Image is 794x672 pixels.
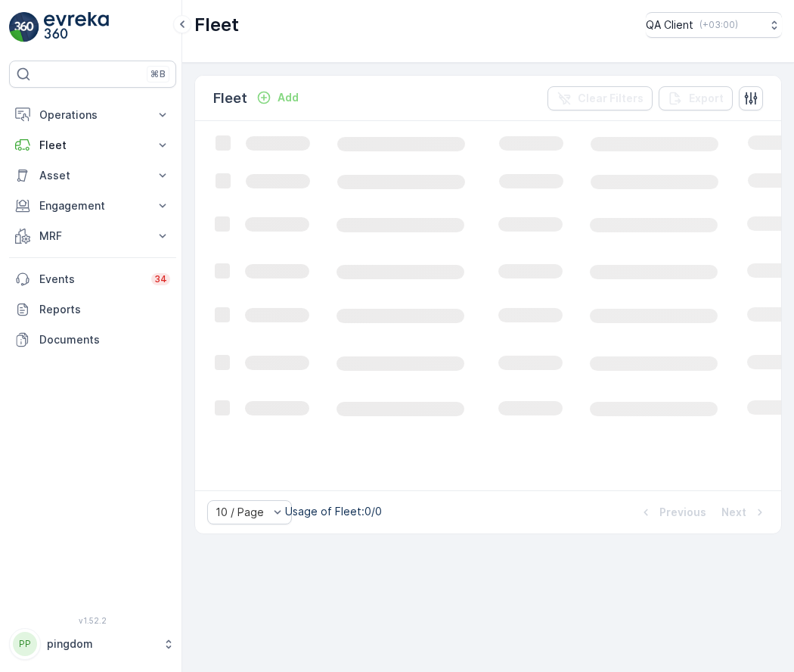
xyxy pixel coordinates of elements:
p: Clear Filters [578,91,644,106]
img: logo_light-DOdMpM7g.png [44,12,109,42]
button: PPpingdom [9,628,176,660]
button: Previous [637,503,708,521]
a: Reports [9,294,176,325]
div: PP [13,632,37,656]
a: Documents [9,325,176,355]
p: Events [39,272,142,287]
p: Fleet [213,88,247,109]
p: 34 [154,273,167,285]
p: Fleet [39,138,146,153]
p: Usage of Fleet : 0/0 [285,504,382,519]
span: v 1.52.2 [9,616,176,625]
p: Add [278,90,299,105]
button: Operations [9,100,176,130]
p: Export [689,91,724,106]
button: Add [250,89,305,107]
button: MRF [9,221,176,251]
p: Reports [39,302,170,317]
button: Export [659,86,733,110]
button: Engagement [9,191,176,221]
p: ( +03:00 ) [699,19,738,31]
p: Previous [659,505,706,520]
button: Fleet [9,130,176,160]
p: Fleet [194,13,239,37]
p: MRF [39,229,146,244]
p: ⌘B [150,68,166,80]
a: Events34 [9,264,176,294]
p: Operations [39,107,146,123]
p: Asset [39,168,146,183]
p: pingdom [47,636,155,652]
p: Next [721,505,746,520]
p: Engagement [39,198,146,213]
button: Clear Filters [547,86,653,110]
button: Asset [9,160,176,191]
p: Documents [39,332,170,347]
img: logo [9,12,39,42]
button: QA Client(+03:00) [646,12,782,38]
p: QA Client [646,17,693,33]
button: Next [720,503,769,521]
